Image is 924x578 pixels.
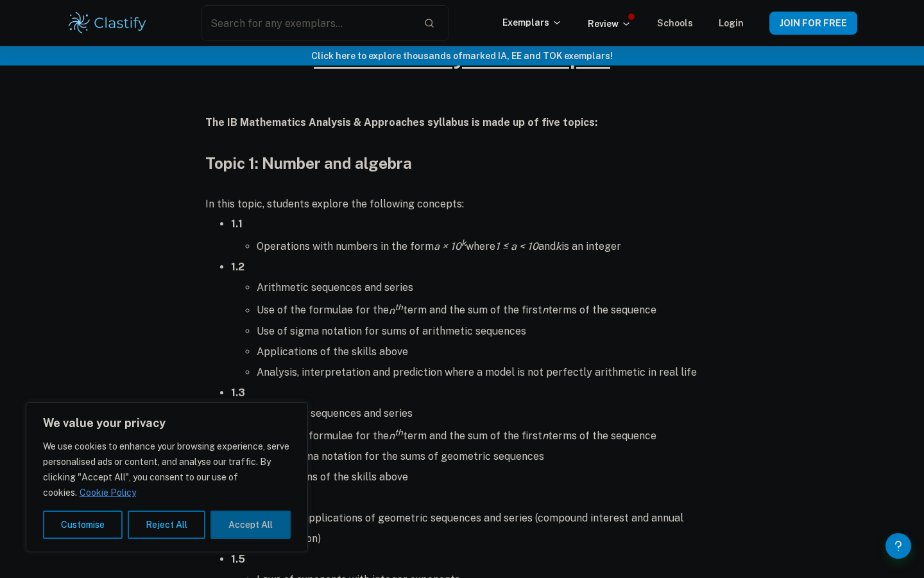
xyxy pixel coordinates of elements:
[389,304,403,317] i: n
[257,234,719,257] li: Operations with numbers in the form where and is an integer
[495,240,538,252] i: 1 ≤ a < 10
[79,487,137,498] a: Cookie Policy
[588,17,631,31] p: Review
[231,387,245,399] strong: 1.3
[43,439,291,500] p: We use cookies to enhance your browsing experience, serve personalised ads or content, and analys...
[210,511,291,539] button: Accept All
[257,362,719,383] li: Analysis, interpretation and prediction where a model is not perfectly arithmetic in real life
[556,240,561,252] i: k
[769,12,857,35] button: JOIN FOR FREE
[542,430,548,442] i: n
[43,416,291,431] p: We value your privacy
[657,18,693,28] a: Schools
[3,49,921,63] h6: Click here to explore thousands of marked IA, EE and TOK exemplars !
[231,553,245,565] strong: 1.5
[257,321,719,342] li: Use of sigma notation for sums of arithmetic sequences
[257,508,719,549] li: Financial applications of geometric sequences and series (compound interest and annual depreciation)
[26,402,308,552] div: We value your privacy
[461,238,466,248] sup: k
[205,116,597,128] strong: The IB Mathematics Analysis & Approaches syllabus is made up of five topics:
[314,46,610,70] u: IB Maths AA Syllabus + Topics
[257,342,719,362] li: Applications of the skills above
[257,298,719,320] li: Use of the formulae for the term and the sum of the first terms of the sequence
[395,301,403,311] sup: th
[128,511,205,539] button: Reject All
[389,430,403,442] i: n
[257,467,719,487] li: Applications of the skills above
[67,10,148,36] img: Clastify logo
[257,277,719,298] li: Arithmetic sequences and series
[205,195,719,214] p: In this topic, students explore the following concepts:
[257,403,719,424] li: Geometric sequences and series
[201,5,413,41] input: Search for any exemplars...
[257,424,719,446] li: Use of the formulae for the term and the sum of the first terms of the sequence
[231,261,244,273] strong: 1.2
[886,533,911,559] button: Help and Feedback
[719,18,744,28] a: Login
[257,446,719,467] li: Use of sigma notation for the sums of geometric sequences
[502,15,562,30] p: Exemplars
[434,240,466,252] i: a × 10
[205,154,412,172] strong: Topic 1: Number and algebra
[231,218,243,230] strong: 1.1
[43,511,123,539] button: Customise
[395,427,403,437] sup: th
[542,304,548,317] i: n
